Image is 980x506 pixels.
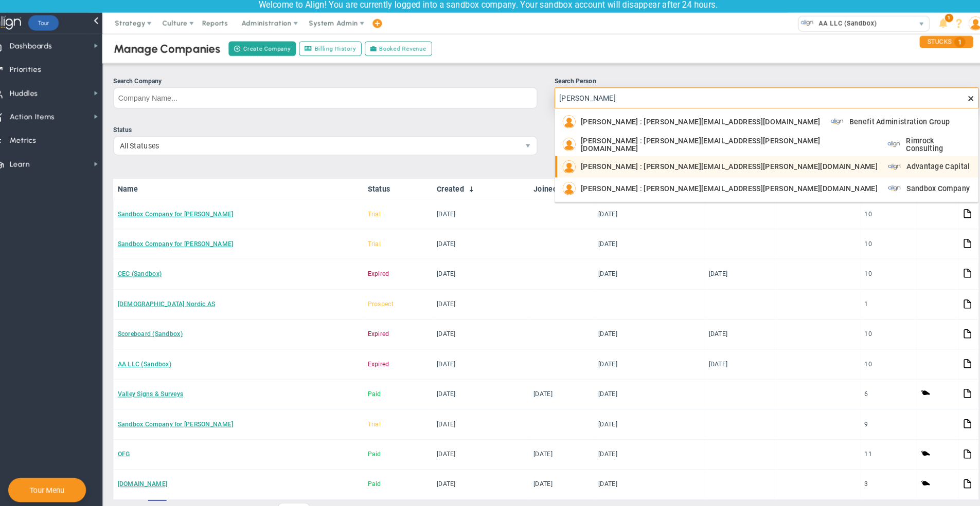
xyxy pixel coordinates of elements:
span: Strategy [125,22,155,30]
span: Trial [372,415,385,422]
td: [DATE] [594,316,702,345]
span: Culture [172,22,196,30]
img: Advantage Capital [881,160,894,173]
span: Advantage Capital [899,163,961,170]
td: 10 [854,198,909,228]
td: [DATE] [436,404,530,433]
span: [PERSON_NAME] : [PERSON_NAME][EMAIL_ADDRESS][PERSON_NAME][DOMAIN_NAME] [581,138,870,152]
td: [DATE] [530,434,594,463]
a: Created [440,184,526,192]
td: [DATE] [436,345,530,374]
a: Joined [534,184,590,192]
span: Trial [372,209,385,216]
td: [DATE] [594,404,702,433]
td: [DATE] [436,257,530,286]
img: Benefit Administration Group [825,116,838,129]
span: Action Items [22,107,66,129]
a: Billing History [305,44,366,58]
td: [DATE] [436,316,530,345]
button: Tour Menu [39,478,79,488]
td: 10 [854,316,909,345]
span: clear [970,95,978,103]
td: 10 [854,257,909,286]
a: Sandbox Company for [PERSON_NAME] [128,415,241,422]
span: Learn [22,154,42,175]
td: [DATE] [702,316,770,345]
input: Search Company [123,89,538,109]
a: [DEMOGRAPHIC_DATA] Nordic AS [128,297,223,304]
span: [PERSON_NAME] : [PERSON_NAME][EMAIL_ADDRESS][DOMAIN_NAME] [581,119,815,126]
td: 11 [854,434,909,463]
span: 1 [946,40,957,50]
a: Name [128,184,364,192]
td: 3 [854,463,909,492]
a: Status [372,184,431,192]
span: Dashboards [22,38,64,60]
a: AA LLC (Sandbox) [128,356,180,363]
td: 9 [854,404,909,433]
div: Search Person [555,78,970,88]
img: 33488.Company.photo [796,20,809,32]
td: [DATE] [436,198,530,228]
span: select [906,20,921,34]
td: [DATE] [530,374,594,404]
span: Metrics [22,130,48,152]
td: [DATE] [594,257,702,286]
a: Sandbox Company for [PERSON_NAME] [128,238,241,246]
td: [DATE] [436,287,530,316]
input: Search Person [555,89,970,109]
a: Scoreboard (Sandbox) [128,326,191,333]
td: 1 [854,287,909,316]
span: Paid [372,385,385,392]
td: [DATE] [530,463,594,492]
span: Expired [372,356,393,363]
li: Help & Frequently Asked Questions (FAQ) [943,16,959,36]
img: Tom Daly [563,116,576,129]
td: [DATE] [436,463,530,492]
span: [PERSON_NAME] : [PERSON_NAME][EMAIL_ADDRESS][PERSON_NAME][DOMAIN_NAME] [581,163,871,170]
div: Status [123,126,538,136]
img: Tom Daly [563,181,576,194]
span: Rimrock Consulting [899,138,964,152]
div: Search Company [123,78,538,88]
span: AA LLC (Sandbox) [809,20,870,33]
a: [DOMAIN_NAME] [128,473,176,480]
a: CEC (Sandbox) [128,268,171,275]
span: 1 [937,17,945,25]
button: Create Company [236,44,302,58]
span: Benefit Administration Group [843,119,941,126]
span: select [520,137,538,155]
td: [DATE] [594,198,702,228]
img: Tom Daly [563,138,576,151]
span: Expired [372,326,393,333]
td: [DATE] [594,228,702,257]
span: All Statuses [124,137,520,155]
td: [DATE] [594,434,702,463]
span: Administration [248,22,297,30]
a: Sandbox Company for [PERSON_NAME] [128,209,241,216]
td: [DATE] [436,434,530,463]
a: Valley Signs & Surveys [128,385,192,392]
li: Announcements [927,16,943,36]
span: Prospect [372,297,397,304]
td: [DATE] [594,374,702,404]
a: OFG [128,444,139,451]
span: Trial [372,238,385,246]
td: [DATE] [594,345,702,374]
span: Huddles [22,84,50,106]
img: Tom Daly [563,160,576,173]
td: [DATE] [436,374,530,404]
img: 48978.Person.photo [960,20,974,33]
span: [PERSON_NAME] : [PERSON_NAME][EMAIL_ADDRESS][PERSON_NAME][DOMAIN_NAME] [581,184,871,192]
td: [DATE] [436,228,530,257]
span: Paid [372,473,385,480]
img: Rimrock Consulting [881,138,894,151]
span: Priorities [22,61,53,83]
td: 10 [854,228,909,257]
td: [DATE] [702,257,770,286]
td: 6 [854,374,909,404]
span: Paid [372,444,385,451]
a: Booked Revenue [369,44,435,58]
td: [DATE] [702,345,770,374]
div: STUCKS [912,39,965,50]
